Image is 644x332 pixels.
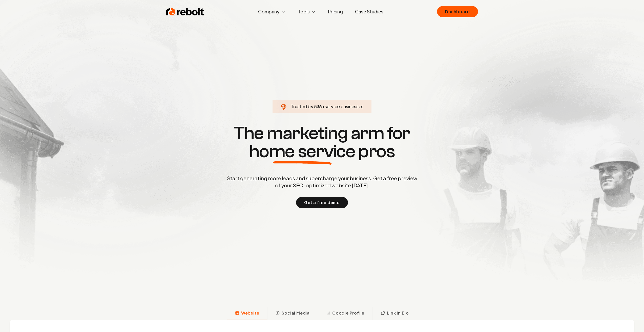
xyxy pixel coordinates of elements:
a: Dashboard [437,6,478,17]
img: Rebolt Logo [166,7,204,17]
span: Link in Bio [387,310,409,316]
a: Pricing [324,7,347,17]
button: Link in Bio [372,307,417,320]
span: Google Profile [332,310,364,316]
span: service businesses [325,103,364,109]
h1: The marketing arm for pros [201,124,444,161]
button: Website [227,307,267,320]
span: home service [249,142,355,161]
span: + [322,103,325,109]
button: Google Profile [318,307,372,320]
a: Case Studies [351,7,387,17]
button: Get a free demo [296,197,348,208]
span: Social Media [282,310,310,316]
span: Trusted by [291,103,313,109]
span: 536 [314,103,322,110]
button: Tools [294,7,320,17]
span: Website [241,310,259,316]
button: Company [254,7,290,17]
p: Start generating more leads and supercharge your business. Get a free preview of your SEO-optimiz... [226,175,418,189]
button: Social Media [267,307,318,320]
